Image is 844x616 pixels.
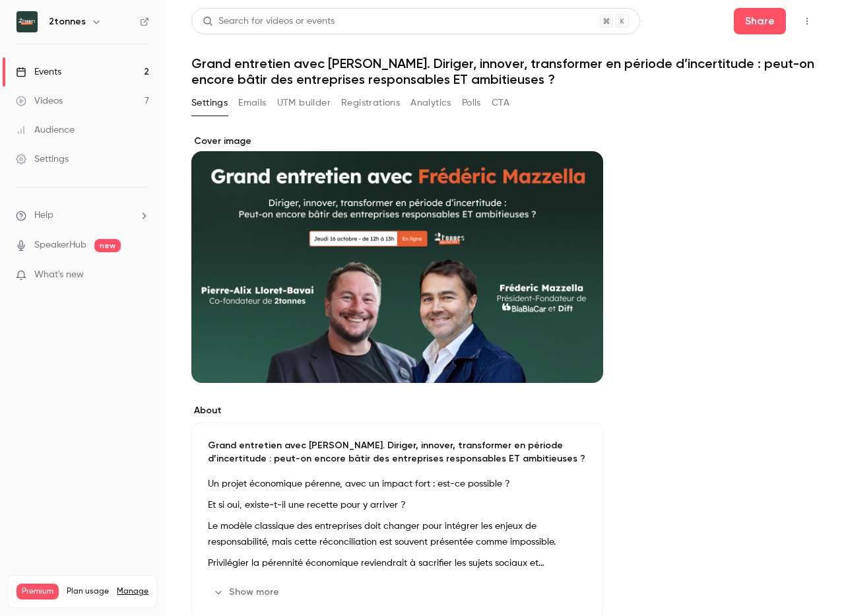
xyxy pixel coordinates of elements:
[16,584,59,599] span: Premium
[208,476,587,492] p: Un projet économique pérenne, avec un impact fort : est-ce possible ?
[34,268,84,282] span: What's new
[492,92,509,114] button: CTA
[133,269,149,281] iframe: Noticeable Trigger
[34,238,86,252] a: SpeakerHub
[341,92,400,114] button: Registrations
[208,439,587,465] p: Grand entretien avec [PERSON_NAME]. Diriger, innover, transformer en période d’incertitude : peut...
[16,153,69,166] div: Settings
[462,92,481,114] button: Polls
[16,65,61,79] div: Events
[208,497,587,513] p: Et si oui, existe-t-il une recette pour y arriver ?
[208,555,587,571] p: Privilégier la pérennité économique reviendrait à sacrifier les sujets sociaux et environnementau...
[34,209,53,222] span: Help
[16,94,63,108] div: Videos
[191,55,818,87] h1: Grand entretien avec [PERSON_NAME]. Diriger, innover, transformer en période d’incertitude : peut...
[203,15,335,28] div: Search for videos or events
[94,239,121,252] span: new
[191,404,603,417] label: About
[16,209,149,222] li: help-dropdown-opener
[208,518,587,550] p: Le modèle classique des entreprises doit changer pour intégrer les enjeux de responsabilité, mais...
[16,11,38,32] img: 2tonnes
[191,92,228,114] button: Settings
[16,123,75,137] div: Audience
[117,586,148,597] a: Manage
[238,92,266,114] button: Emails
[208,582,287,603] button: Show more
[410,92,451,114] button: Analytics
[277,92,331,114] button: UTM builder
[191,135,603,148] label: Cover image
[67,586,109,597] span: Plan usage
[191,135,603,383] section: Cover image
[734,8,786,34] button: Share
[49,15,86,28] h6: 2tonnes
